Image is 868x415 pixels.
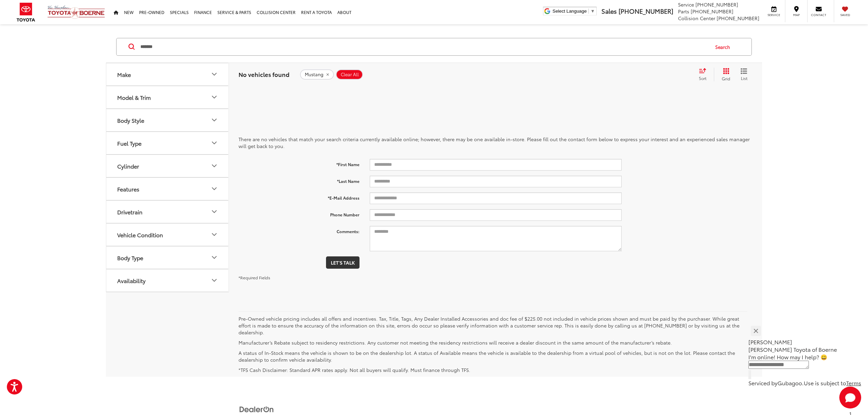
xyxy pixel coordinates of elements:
button: MakeMake [106,63,229,85]
div: Vehicle Condition [210,230,218,239]
div: Availability [117,277,146,284]
button: Fuel TypeFuel Type [106,132,229,154]
span: [PHONE_NUMBER] [691,8,733,15]
div: Make [117,71,131,78]
button: AvailabilityAvailability [106,269,229,292]
a: Select Language​ [553,9,595,14]
span: Select Language [553,9,587,14]
div: Features [210,185,218,193]
span: Sort [699,75,706,81]
button: Select sort value [695,68,714,81]
button: Model & TrimModel & Trim [106,86,229,108]
div: Body Type [210,253,218,262]
div: Make [210,70,218,78]
button: Vehicle ConditionVehicle Condition [106,224,229,246]
span: Contact [811,13,826,17]
p: Manufacturer’s Rebate subject to residency restrictions. Any customer not meeting the residency r... [239,339,747,346]
button: FeaturesFeatures [106,178,229,200]
svg: Start Chat [839,387,861,409]
p: A status of In-Stock means the vehicle is shown to be on the dealership lot. A status of Availabl... [239,349,747,363]
span: [PHONE_NUMBER] [619,6,673,15]
div: Body Style [210,116,218,124]
div: Drivetrain [210,207,218,216]
label: Comments: [233,226,365,235]
div: Model & Trim [210,93,218,101]
label: *Last Name [233,176,365,184]
button: Body StyleBody Style [106,109,229,131]
span: Grid [722,76,730,81]
span: Parts [678,8,689,15]
div: Availability [210,276,218,284]
div: Cylinder [117,163,139,169]
span: List [741,75,747,81]
button: Toggle Chat Window [839,387,861,409]
button: Grid View [714,68,735,81]
img: DealerOn [239,406,274,413]
button: Let's Talk [326,256,360,269]
small: *Required Fields [239,275,270,280]
span: Map [789,13,804,17]
span: Service [766,13,782,17]
button: DrivetrainDrivetrain [106,201,229,223]
span: ▼ [591,9,595,14]
span: Service [678,1,694,8]
span: [PHONE_NUMBER] [695,1,738,8]
div: Fuel Type [117,140,141,146]
button: List View [735,68,752,81]
button: Clear All [336,69,363,80]
p: Pre-Owned vehicle pricing includes all offers and incentives. Tax, Title, Tags, Any Dealer Instal... [239,315,747,336]
div: Fuel Type [210,139,218,147]
button: CylinderCylinder [106,155,229,177]
label: *E-Mail Address [233,192,365,201]
div: Body Style [117,117,144,123]
div: Body Type [117,254,143,261]
div: Drivetrain [117,209,143,215]
div: Vehicle Condition [117,231,163,238]
span: Clear All [341,72,359,77]
button: Search [709,38,740,55]
span: Mustang [305,72,323,77]
span: Saved [838,13,853,17]
input: Search by Make, Model, or Keyword [140,39,709,55]
img: Vic Vaughan Toyota of Boerne [47,5,105,19]
label: *First Name [233,159,365,168]
div: Features [117,186,139,192]
label: Phone Number [233,209,365,218]
button: remove Mustang [300,69,334,80]
button: Body TypeBody Type [106,246,229,269]
p: There are no vehicles that match your search criteria currently available online; however, there ... [239,136,752,149]
span: Collision Center [678,15,715,22]
div: Cylinder [210,162,218,170]
p: *TFS Cash Disclaimer: Standard APR rates apply. Not all buyers will qualify. Must finance through... [239,366,747,373]
span: Sales [601,6,617,15]
div: Model & Trim [117,94,151,101]
span: [PHONE_NUMBER] [717,15,759,22]
a: DealerOn [239,405,274,412]
span: No vehicles found [239,70,289,78]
